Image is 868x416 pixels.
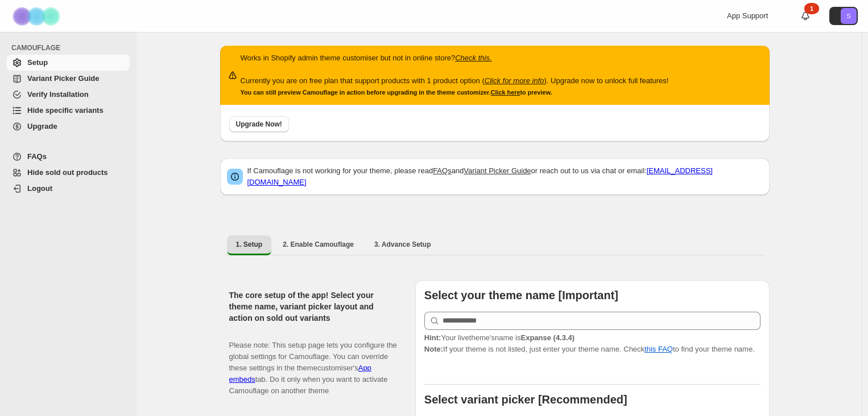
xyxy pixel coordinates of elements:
span: App Support [727,11,768,20]
span: CAMOUFLAGE [11,43,131,52]
span: Upgrade Now! [236,120,282,129]
span: Upgrade [27,122,57,130]
a: Upgrade [7,119,130,134]
a: Check this. [455,54,491,62]
p: If your theme is not listed, just enter your theme name. Check to find your theme name. [424,332,760,355]
b: Select variant picker [Recommended] [424,393,627,406]
p: Please note: This setup page lets you configure the global settings for Camouflage. You can overr... [229,328,397,397]
div: 1 [804,3,819,14]
span: 1. Setup [236,240,263,249]
span: Hide specific variants [27,106,104,115]
img: Camouflage [9,1,66,32]
a: Verify Installation [7,87,130,103]
a: Hide specific variants [7,103,130,119]
a: Click for more info [485,76,544,85]
strong: Note: [424,345,443,353]
h2: The core setup of the app! Select your theme name, variant picker layout and action on sold out v... [229,289,397,324]
strong: Expanse (4.3.4) [520,333,574,342]
a: Setup [7,55,130,71]
p: Works in Shopify admin theme customiser but not in online store? [241,52,669,64]
span: Setup [27,58,48,67]
span: Variant Picker Guide [27,74,99,83]
a: FAQs [433,166,452,175]
a: Variant Picker Guide [464,166,531,175]
text: S [846,13,850,19]
p: If Camouflage is not working for your theme, please read and or reach out to us via chat or email: [247,165,763,188]
a: 1 [800,10,811,22]
a: Hide sold out products [7,165,130,181]
small: You can still preview Camouflage in action before upgrading in the theme customizer. to preview. [241,89,552,96]
span: Your live theme's name is [424,333,574,342]
b: Select your theme name [Important] [424,289,618,301]
button: Upgrade Now! [229,116,289,132]
span: FAQs [27,152,47,161]
span: Logout [27,184,52,193]
span: Hide sold out products [27,168,108,177]
a: FAQs [7,149,130,165]
a: Variant Picker Guide [7,71,130,87]
span: Verify Installation [27,90,89,99]
button: Avatar with initials S [829,7,858,25]
a: this FAQ [644,345,673,353]
a: Click here [491,89,520,96]
span: Avatar with initials S [841,8,857,24]
p: Currently you are on free plan that support products with 1 product option ( ). Upgrade now to un... [241,75,669,87]
span: 3. Advance Setup [374,240,431,249]
strong: Hint: [424,333,441,342]
a: Logout [7,181,130,197]
span: 2. Enable Camouflage [283,240,354,249]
